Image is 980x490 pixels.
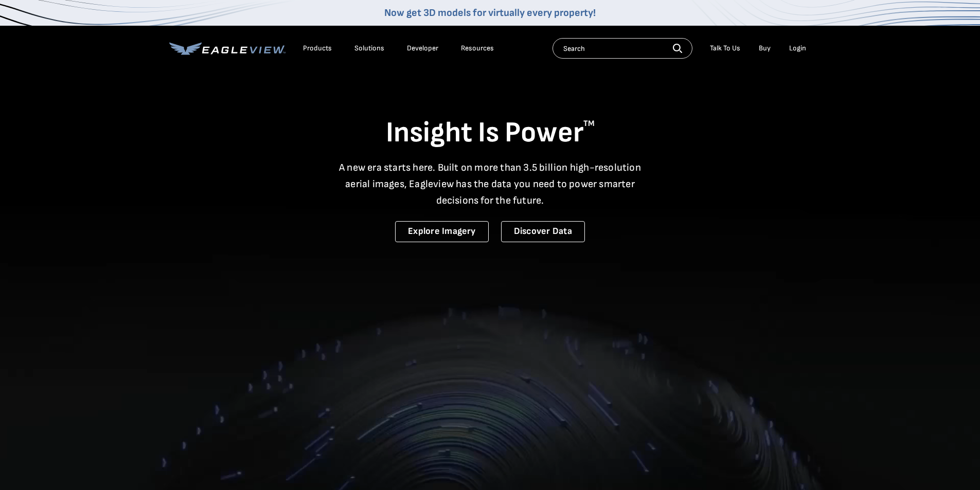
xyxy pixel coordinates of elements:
[759,44,771,53] a: Buy
[169,115,811,151] h1: Insight Is Power
[303,44,332,53] div: Products
[354,44,384,53] div: Solutions
[333,159,648,209] p: A new era starts here. Built on more than 3.5 billion high-resolution aerial images, Eagleview ha...
[789,44,806,53] div: Login
[553,38,692,59] input: Search
[407,44,438,53] a: Developer
[395,221,489,242] a: Explore Imagery
[583,119,595,129] sup: TM
[384,7,596,19] a: Now get 3D models for virtually every property!
[461,44,494,53] div: Resources
[710,44,740,53] div: Talk To Us
[501,221,585,242] a: Discover Data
